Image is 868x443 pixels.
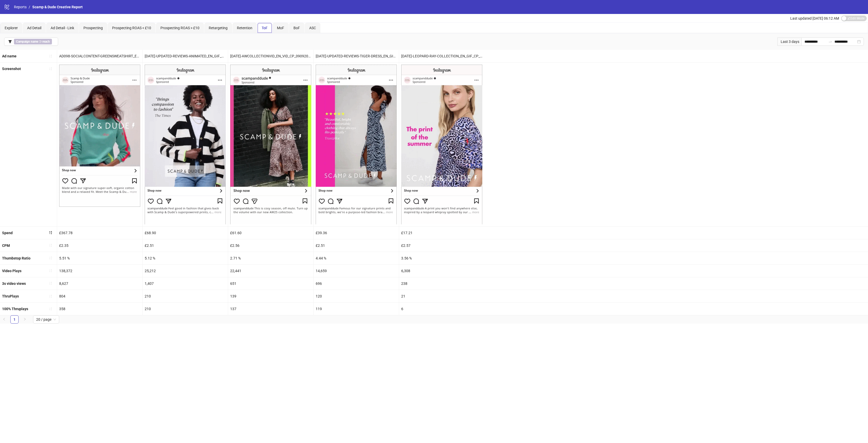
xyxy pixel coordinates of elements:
[277,26,284,30] span: MoF
[399,227,484,239] div: £17.21
[23,318,26,321] span: right
[49,269,52,272] span: sort-ascending
[2,256,30,260] b: Thumbstop Ratio
[2,294,19,298] b: ThruPlays
[33,315,59,324] div: Page Size
[29,4,30,10] li: /
[42,40,50,43] b: reach
[49,231,52,234] span: sort-descending
[293,26,300,30] span: BoF
[262,26,268,30] span: ToF
[27,26,41,30] span: Ad Detail
[13,4,28,10] a: Reports
[314,290,399,302] div: 120
[2,307,28,311] b: 100% Thruplays
[49,243,52,247] span: sort-ascending
[228,50,313,62] div: [DATE]-AWCOLLECTIONVID_EN_VID_CP_09092025_F_CC_SC1_USP11_BAU
[314,303,399,315] div: 119
[228,252,313,264] div: 2.71 %
[143,227,228,239] div: £68.90
[228,239,313,252] div: £2.56
[49,307,52,311] span: sort-ascending
[2,243,10,248] b: CPM
[143,303,228,315] div: 210
[790,16,839,20] span: Last updated [DATE] 06:12 AM
[316,65,397,224] img: Screenshot 120232426731340005
[57,252,142,264] div: 5.51 %
[49,281,52,285] span: sort-ascending
[57,265,142,277] div: 138,372
[2,54,17,58] b: Ad name
[230,65,311,224] img: Screenshot 120234184947240005
[21,315,29,324] li: Next Page
[3,318,6,321] span: left
[32,5,83,9] span: Scamp & Dude Creative Report
[160,26,199,30] span: Prospecting ROAS > £10
[2,281,26,286] b: 3s video views
[314,227,399,239] div: £39.36
[399,50,484,62] div: [DATE]-LEOPARD-RAY-COLLECTION_EN_GIF_CP_23072025_F_CC_SC1_USP11_DRESSES
[57,50,142,62] div: AD098-SOCIALCONTENT-GREENSWEATSHIRT_EN_VID_PP_22052025_F_CC_SC24_USP11_SOCIALCONTENT
[399,277,484,290] div: 238
[49,256,52,260] span: sort-ascending
[112,26,151,30] span: Prospecting ROAS < £10
[145,65,226,224] img: Screenshot 120232426580970005
[2,67,21,71] b: Screenshot
[143,290,228,302] div: 210
[5,26,18,30] span: Explorer
[2,231,13,235] b: Spend
[209,26,228,30] span: Retargeting
[49,67,52,71] span: sort-ascending
[399,265,484,277] div: 6,308
[51,26,74,30] span: Ad Detail - Link
[143,239,228,252] div: £2.51
[314,50,399,62] div: [DATE]-UPDATED-REVIEWS-TIGER-DRESS_EN_GIF_CP_12082025_F_CC_SC1_USP11_NEW-IN
[399,290,484,302] div: 21
[57,227,142,239] div: £367.78
[309,26,316,30] span: ASC
[314,239,399,252] div: £2.51
[14,39,52,44] span: ∋
[4,37,58,46] button: Campaign name ∋ reach
[57,239,142,252] div: £2.35
[36,316,56,323] span: 20 / page
[228,290,313,302] div: 139
[49,294,52,298] span: sort-ascending
[8,40,12,43] span: filter
[59,65,140,207] img: Screenshot 120226734638270005
[57,303,142,315] div: 358
[21,315,29,324] button: right
[401,65,482,224] img: Screenshot 120232179650430005
[143,50,228,62] div: [DATE]-UPDATED-REVIEWS-ANIMATED_EN_GIF_CP_12082025_F_CC_SC1_USP11_NEW-IN
[399,303,484,315] div: 6
[143,277,228,290] div: 1,407
[314,277,399,290] div: 696
[143,252,228,264] div: 5.12 %
[314,252,399,264] div: 4.44 %
[777,37,801,46] div: Last 3 days
[228,277,313,290] div: 651
[399,239,484,252] div: £2.57
[11,316,18,323] a: 1
[143,265,228,277] div: 25,212
[399,252,484,264] div: 3.56 %
[2,269,21,273] b: Video Plays
[228,265,313,277] div: 22,441
[16,40,38,43] b: Campaign name
[314,265,399,277] div: 14,659
[57,277,142,290] div: 8,627
[237,26,252,30] span: Retention
[228,227,313,239] div: £61.60
[828,40,832,44] span: swap-right
[228,303,313,315] div: 137
[57,290,142,302] div: 804
[83,26,103,30] span: Prospecting
[10,315,19,324] li: 1
[49,54,52,58] span: sort-ascending
[828,40,832,44] span: to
